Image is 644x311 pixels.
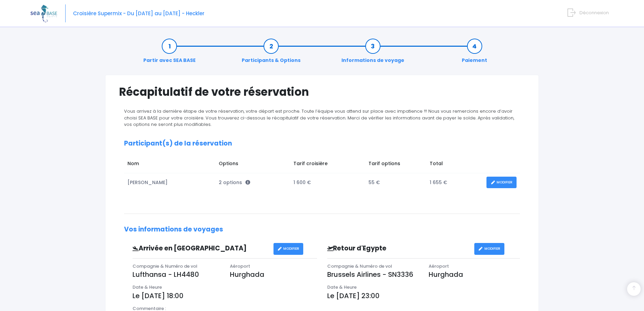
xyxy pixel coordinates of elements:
td: 1 655 € [426,173,483,192]
a: MODIFIER [273,243,304,255]
td: 55 € [365,173,426,192]
p: Hurghada [429,269,520,280]
a: MODIFIER [486,177,517,188]
td: Tarif croisière [290,157,365,173]
p: Brussels Airlines - SN3336 [327,269,419,280]
span: Compagnie & Numéro de vol [327,263,392,269]
span: 2 options [219,179,250,186]
span: Vous arrivez à la dernière étape de votre réservation, votre départ est proche. Toute l’équipe vo... [124,108,514,128]
h1: Récapitulatif de votre réservation [119,85,525,98]
p: Lufthansa - LH4480 [133,269,220,280]
td: 1 600 € [290,173,365,192]
p: Le [DATE] 23:00 [327,291,520,301]
span: Date & Heure [133,284,162,290]
span: Date & Heure [327,284,357,290]
a: Paiement [458,43,491,64]
h2: Participant(s) de la réservation [124,140,520,148]
span: Croisière Supermix - Du [DATE] au [DATE] - Heckler [73,10,205,17]
p: Le [DATE] 18:00 [133,291,317,301]
span: Aéroport [230,263,250,269]
p: Hurghada [230,269,317,280]
span: Compagnie & Numéro de vol [133,263,197,269]
a: MODIFIER [474,243,504,255]
h2: Vos informations de voyages [124,226,520,234]
td: Tarif options [365,157,426,173]
a: Participants & Options [238,43,304,64]
td: [PERSON_NAME] [124,173,215,192]
td: Options [215,157,290,173]
span: Déconnexion [579,9,609,16]
a: Partir avec SEA BASE [140,43,199,64]
td: Nom [124,157,215,173]
h3: Retour d'Egypte [322,245,474,252]
span: Aéroport [429,263,449,269]
h3: Arrivée en [GEOGRAPHIC_DATA] [127,245,273,252]
td: Total [426,157,483,173]
a: Informations de voyage [338,43,408,64]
